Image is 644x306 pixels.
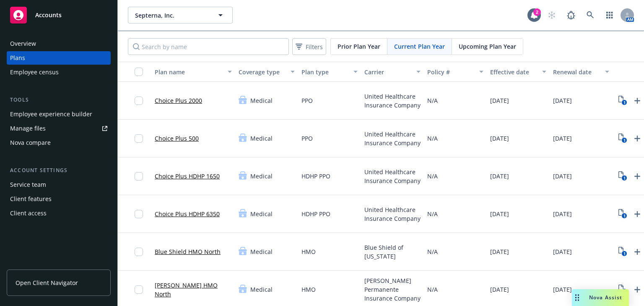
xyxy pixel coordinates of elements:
div: Plan name [155,68,223,76]
span: Open Client Navigator [16,278,78,287]
span: N/A [427,247,438,256]
span: Medical [250,209,273,218]
span: [DATE] [490,285,509,294]
a: Upload Plan Documents [631,94,644,107]
a: Upload Plan Documents [631,245,644,259]
div: Account settings [7,166,111,175]
span: HDHP PPO [301,172,330,180]
div: Effective date [490,68,537,76]
span: Medical [250,96,273,105]
button: Policy # [424,62,487,82]
input: Toggle Row Selected [135,210,143,218]
a: Blue Shield HMO North [155,247,221,256]
a: [PERSON_NAME] HMO North [155,281,232,298]
div: 2 [533,8,541,16]
span: Septerna, Inc. [135,11,208,20]
span: [DATE] [490,209,509,218]
a: Employee experience builder [7,107,111,121]
span: [DATE] [553,172,572,180]
input: Toggle Row Selected [135,134,143,143]
span: Medical [250,285,273,294]
div: Plans [10,51,25,65]
div: Drag to move [572,289,582,306]
span: [DATE] [553,134,572,143]
text: 1 [623,100,625,105]
button: Plan type [298,62,361,82]
span: PPO [301,134,313,143]
a: Upload Plan Documents [631,170,644,183]
a: View Plan Documents [616,207,629,221]
span: HMO [301,285,316,294]
text: 1 [623,213,625,219]
div: Coverage type [239,68,286,76]
text: 1 [623,175,625,181]
div: Client features [10,192,52,206]
span: [DATE] [490,172,509,180]
text: 1 [623,251,625,256]
span: N/A [427,96,438,105]
span: United Healthcare Insurance Company [364,130,421,147]
a: Upload Plan Documents [631,207,644,221]
a: Choice Plus HDHP 1650 [155,172,220,180]
a: View Plan Documents [616,132,629,145]
div: Service team [10,178,46,191]
a: Upload Plan Documents [631,283,644,296]
span: Medical [250,247,273,256]
span: HMO [301,247,316,256]
a: View Plan Documents [616,283,629,296]
a: View Plan Documents [616,170,629,183]
div: Nova compare [10,136,51,149]
span: Filters [294,41,325,53]
button: Plan name [151,62,235,82]
a: Choice Plus 500 [155,134,199,143]
span: N/A [427,172,438,180]
input: Toggle Row Selected [135,97,143,105]
span: HDHP PPO [301,209,330,218]
div: Overview [10,37,36,50]
span: [DATE] [553,209,572,218]
button: Coverage type [235,62,298,82]
span: Medical [250,172,273,180]
span: N/A [427,285,438,294]
a: Overview [7,37,111,50]
button: Renewal date [550,62,613,82]
input: Toggle Row Selected [135,248,143,256]
span: Current Plan Year [394,42,445,51]
input: Select all [135,68,143,76]
span: United Healthcare Insurance Company [364,92,421,110]
button: Septerna, Inc. [128,7,233,24]
a: Service team [7,178,111,191]
a: Report a Bug [563,7,579,24]
div: Renewal date [553,68,600,76]
a: Employee census [7,65,111,79]
span: [DATE] [553,247,572,256]
span: Filters [306,42,323,51]
a: Client access [7,207,111,220]
a: Search [582,7,599,24]
a: View Plan Documents [616,245,629,259]
text: 1 [623,138,625,143]
span: United Healthcare Insurance Company [364,205,421,223]
button: Nova Assist [572,289,629,306]
span: N/A [427,209,438,218]
a: Choice Plus 2000 [155,96,202,105]
div: Carrier [364,68,411,76]
a: Start snowing [543,7,560,24]
div: Policy # [427,68,474,76]
span: Upcoming Plan Year [459,42,516,51]
span: [DATE] [553,96,572,105]
span: Prior Plan Year [338,42,380,51]
div: Manage files [10,122,46,135]
a: Plans [7,51,111,65]
div: Employee experience builder [10,107,92,121]
span: United Healthcare Insurance Company [364,167,421,185]
a: Nova compare [7,136,111,149]
button: Filters [292,38,326,55]
input: Toggle Row Selected [135,285,143,294]
span: [DATE] [553,285,572,294]
span: Accounts [35,12,62,18]
a: Choice Plus HDHP 6350 [155,209,220,218]
a: Client features [7,192,111,206]
input: Search by name [128,38,289,55]
span: Blue Shield of [US_STATE] [364,243,421,261]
